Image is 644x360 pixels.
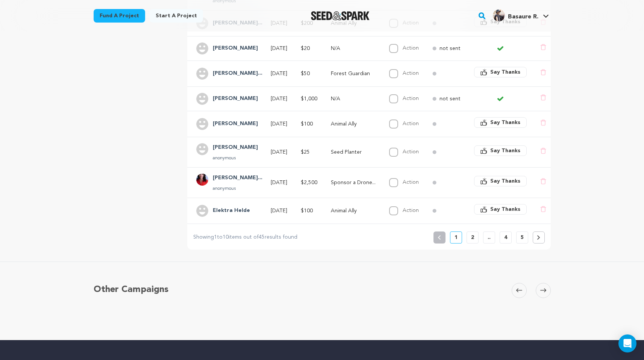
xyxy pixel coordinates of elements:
[223,234,229,240] span: 10
[196,42,208,54] img: user.png
[301,71,310,76] span: $50
[196,118,208,130] img: user.png
[311,11,370,20] img: Seed&Spark Logo Dark Mode
[488,234,491,241] p: ..
[490,68,520,76] span: Say Thanks
[439,45,461,52] p: not sent
[331,207,376,215] p: Animal Ally
[493,9,505,21] img: f99cc5c1b64b19ee.jpg
[490,119,520,126] span: Say Thanks
[271,179,287,186] p: [DATE]
[301,46,310,51] span: $20
[301,208,313,213] span: $100
[150,9,203,23] a: Start a project
[271,207,287,215] p: [DATE]
[301,96,317,101] span: $1,000
[516,231,528,244] button: 5
[474,117,527,128] button: Say Thanks
[214,234,217,240] span: 1
[94,9,145,23] a: Fund a project
[196,174,208,186] img: 720a3f71b7ba1c2c.jpg
[213,155,258,161] p: anonymous
[474,145,527,156] button: Say Thanks
[331,120,376,128] p: Animal Ally
[403,149,419,154] label: Action
[474,204,527,215] button: Say Thanks
[504,234,507,241] p: 4
[474,176,527,186] button: Say Thanks
[490,177,520,185] span: Say Thanks
[196,205,208,217] img: user.png
[271,148,287,156] p: [DATE]
[271,95,287,103] p: [DATE]
[213,174,262,183] h4: Natalie Conneely
[403,208,419,213] label: Action
[455,234,458,241] p: 1
[196,93,208,105] img: user.png
[94,283,168,296] h5: Other Campaigns
[311,11,370,20] a: Seed&Spark Homepage
[196,68,208,80] img: user.png
[491,8,550,21] a: Basaure R.'s Profile
[213,69,262,78] h4: Emilien Marchand
[618,334,636,352] div: Open Intercom Messenger
[193,233,297,242] p: Showing to items out of results found
[403,45,419,51] label: Action
[331,70,376,77] p: Forest Guardian
[271,70,287,77] p: [DATE]
[213,44,258,53] h4: Angie Chan
[493,9,538,21] div: Basaure R.'s Profile
[403,96,419,101] label: Action
[508,14,538,20] span: Basaure R.
[474,67,527,77] button: Say Thanks
[213,94,258,103] h4: David Allen
[331,148,376,156] p: Seed Planter
[521,234,524,241] p: 5
[213,186,262,192] p: anonymous
[301,180,317,185] span: $2,500
[490,206,520,213] span: Say Thanks
[403,180,419,185] label: Action
[331,95,376,103] p: N/A
[500,231,512,244] button: 4
[331,45,376,52] p: N/A
[491,8,550,24] span: Basaure R.'s Profile
[490,147,520,154] span: Say Thanks
[439,95,461,103] p: not sent
[301,150,310,155] span: $25
[259,234,265,240] span: 45
[467,231,479,244] button: 2
[450,231,462,244] button: 1
[331,179,376,186] p: Sponsor a Drone Day
[403,71,419,76] label: Action
[483,231,495,244] button: ..
[196,143,208,155] img: user.png
[403,121,419,126] label: Action
[271,120,287,128] p: [DATE]
[213,119,258,129] h4: Owen Kincaid
[213,206,250,215] h4: Elektra Helde
[271,45,287,52] p: [DATE]
[301,121,313,127] span: $100
[471,234,474,241] p: 2
[213,143,258,152] h4: Gina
